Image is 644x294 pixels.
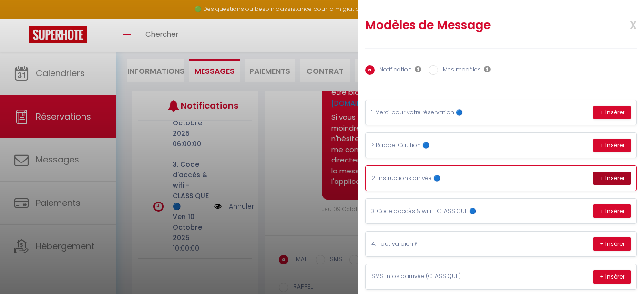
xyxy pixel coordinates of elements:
[371,174,514,183] p: 2. Instructions arrivée 🔵
[593,139,631,152] button: + Insérer
[593,204,631,218] button: + Insérer
[593,270,631,284] button: + Insérer
[375,65,412,76] label: Notification
[371,108,514,117] p: 1. Merci pour votre réservation 🔵
[371,240,514,249] p: 4. Tout va bien ?
[371,272,514,281] p: SMS Infos d'arrivée (CLASSIQUE)
[415,65,421,73] i: Les notifications sont visibles par toi et ton équipe
[371,207,514,216] p: 3. Code d'accès & wifi - CLASSIQUE 🔵
[438,65,481,76] label: Mes modèles
[371,141,514,150] p: > Rappel Caution 🔵
[484,65,491,73] i: Les modèles généraux sont visibles par vous et votre équipe
[593,237,631,251] button: + Insérer
[607,13,637,35] span: x
[365,18,587,33] h2: Modèles de Message
[593,172,631,185] button: + Insérer
[593,106,631,119] button: + Insérer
